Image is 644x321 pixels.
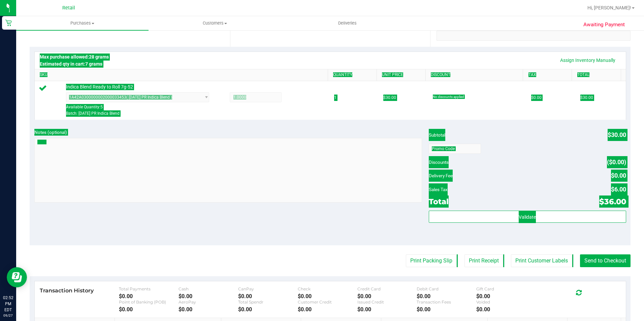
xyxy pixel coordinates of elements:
div: $0.00 [417,306,476,313]
span: Discounts [429,156,449,168]
span: $6.00 [611,186,626,193]
div: Total Payments [119,286,179,291]
span: Delivery Fee [429,173,453,178]
a: Quantity [333,72,374,78]
a: Tax [528,72,569,78]
span: Hi, [PERSON_NAME]! [587,5,631,10]
div: Check [298,286,357,291]
div: $0.00 [357,306,417,313]
button: Send to Checkout [580,254,631,267]
div: Debit Card [417,286,476,291]
a: Discount [431,72,520,78]
div: $0.00 [179,306,238,313]
span: Awaiting Payment [583,21,625,29]
span: Notes (optional) [34,130,67,135]
div: $0.00 [357,293,417,299]
div: Gift Card [476,286,536,291]
span: $30.00 [383,95,396,101]
div: $0.00 [298,306,357,313]
div: Point of Banking (POB) [119,299,179,305]
div: Cash [179,286,238,291]
span: No discounts applied [433,95,464,99]
div: $0.00 [417,293,476,299]
span: 5 [100,105,103,109]
div: Customer Credit [298,299,357,305]
span: Customers [149,20,281,26]
button: Print Customer Labels [511,254,572,267]
span: 28 grams [89,54,109,60]
a: Total [577,72,618,78]
div: Credit Card [357,286,417,291]
a: SKU [40,72,325,78]
div: $0.00 [119,306,179,313]
button: Print Receipt [464,254,503,267]
p: 09/27 [3,313,13,318]
span: $0.00 [611,172,626,179]
span: Estimated qty in cart: [40,61,102,67]
span: 7 grams [85,61,102,67]
span: Sales Tax [429,187,448,192]
div: CanPay [238,286,298,291]
div: Issued Credit [357,299,417,305]
div: $0.00 [476,293,536,299]
p: 02:52 PM EDT [3,295,13,313]
span: [DATE] PR Indica Blend [78,111,120,116]
div: Available Quantity: [66,102,217,115]
button: Validate [429,211,626,223]
a: Unit Price [382,72,423,78]
span: ($0.00) [607,158,626,166]
div: $0.00 [119,293,179,299]
span: $30.00 [608,131,626,138]
a: Assign Inventory Manually [556,55,620,66]
input: Promo Code [429,144,481,154]
span: Subtotal [429,132,445,138]
span: Total [429,197,449,206]
span: Batch: [66,111,77,116]
a: Customers [149,16,281,30]
iframe: Resource center [7,267,27,287]
div: $0.00 [476,306,536,313]
span: Max purchase allowed: [40,54,109,60]
div: $0.00 [298,293,357,299]
button: Print Packing Slip [406,254,457,267]
span: 1 [334,95,336,101]
span: Purchases [16,20,149,26]
span: Indica Blend Ready to Roll 7g-52 [66,84,133,90]
span: $30.00 [580,95,593,101]
div: AeroPay [179,299,238,305]
div: $0.00 [179,293,238,299]
span: Validate [519,214,536,220]
div: Total Spendr [238,299,298,305]
span: $36.00 [599,197,626,206]
span: $0.00 [531,95,542,101]
inline-svg: Retail [5,20,12,26]
div: Transaction Fees [417,299,476,305]
div: $0.00 [238,293,298,299]
a: Purchases [16,16,149,30]
span: Retail [62,5,75,11]
div: $0.00 [238,306,298,313]
div: Voided [476,299,536,305]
